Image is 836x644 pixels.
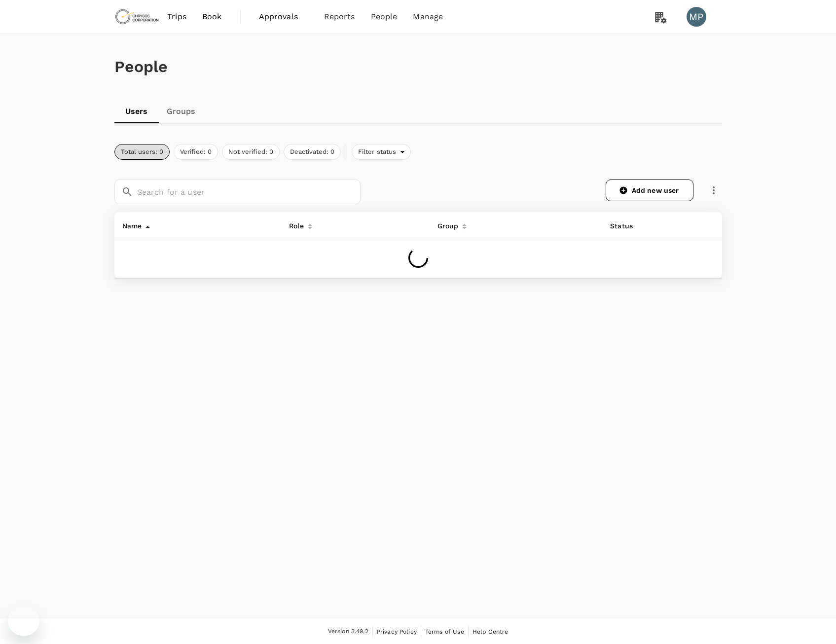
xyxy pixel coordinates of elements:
[687,7,706,27] div: MP
[137,179,361,204] input: Search for a user
[222,144,280,160] button: Not verified: 0
[167,11,186,23] span: Trips
[425,626,464,637] a: Terms of Use
[324,11,355,23] span: Reports
[202,11,222,23] span: Book
[371,11,398,23] span: People
[328,627,368,637] span: Version 3.49.2
[174,144,218,160] button: Verified: 0
[377,628,417,635] span: Privacy Policy
[114,6,160,28] img: Chrysos Corporation
[602,212,661,240] th: Status
[352,144,411,160] div: Filter status
[473,626,509,637] a: Help Centre
[114,58,722,76] h1: People
[159,100,203,123] a: Groups
[8,605,39,636] iframe: Button to launch messaging window
[606,179,693,201] a: Add new user
[473,628,509,635] span: Help Centre
[285,216,304,232] div: Role
[259,11,308,23] span: Approvals
[425,628,464,635] span: Terms of Use
[118,216,142,232] div: Name
[377,626,417,637] a: Privacy Policy
[114,144,170,160] button: Total users: 0
[114,100,159,123] a: Users
[352,147,400,157] span: Filter status
[413,11,443,23] span: Manage
[284,144,341,160] button: Deactivated: 0
[434,216,459,232] div: Group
